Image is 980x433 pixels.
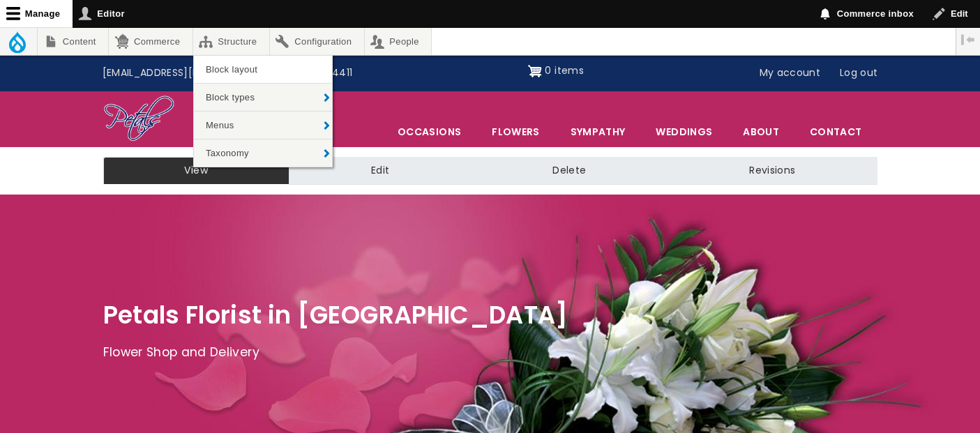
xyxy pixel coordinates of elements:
a: Commerce [109,28,192,55]
a: Menus [194,112,332,139]
a: Log out [830,60,887,86]
button: Vertical orientation [956,28,980,52]
a: Revisions [668,157,877,185]
a: Taxonomy [194,139,332,167]
a: Configuration [270,28,364,55]
img: Shopping cart [528,60,542,82]
span: 0 items [545,63,583,77]
a: About [728,117,794,146]
a: Shopping cart 0 items [528,60,584,82]
a: Block layout [194,56,332,83]
a: Delete [471,157,668,185]
a: Contact [795,117,876,146]
span: Occasions [383,117,476,146]
span: Weddings [641,117,727,146]
a: Sympathy [556,117,640,146]
a: [EMAIL_ADDRESS][DOMAIN_NAME] [93,60,280,86]
nav: Tabs [93,157,888,185]
p: Flower Shop and Delivery [103,342,877,363]
a: Content [38,28,108,55]
span: Petals Florist in [GEOGRAPHIC_DATA] [103,298,568,332]
a: View [103,157,289,185]
a: Block types [194,84,332,111]
a: Edit [289,157,471,185]
img: Home [103,95,175,144]
a: Flowers [477,117,554,146]
a: Structure [193,28,269,55]
a: My account [750,60,831,86]
a: People [365,28,432,55]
